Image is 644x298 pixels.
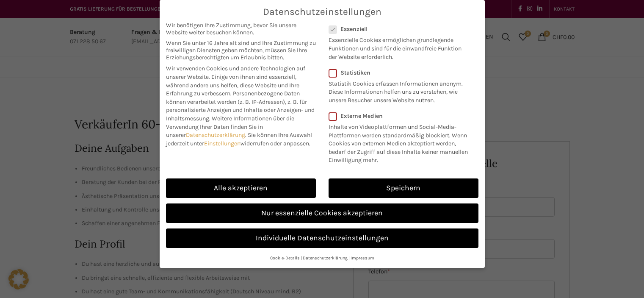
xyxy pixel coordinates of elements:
a: Impressum [351,255,374,261]
a: Alle akzeptieren [166,178,316,198]
a: Datenschutzerklärung [303,255,348,261]
a: Individuelle Datenschutzeinstellungen [166,228,478,248]
p: Inhalte von Videoplattformen und Social-Media-Plattformen werden standardmäßig blockiert. Wenn Co... [329,120,473,164]
label: Statistiken [329,69,467,76]
a: Nur essenzielle Cookies akzeptieren [166,203,478,223]
a: Speichern [329,178,478,198]
span: Datenschutzeinstellungen [263,6,381,17]
a: Einstellungen [204,140,240,147]
a: Cookie-Details [270,255,300,261]
span: Sie können Ihre Auswahl jederzeit unter widerrufen oder anpassen. [166,131,312,147]
label: Externe Medien [329,112,473,120]
span: Wir benötigen Ihre Zustimmung, bevor Sie unsere Website weiter besuchen können. [166,22,316,36]
a: Datenschutzerklärung [186,131,245,139]
p: Essenzielle Cookies ermöglichen grundlegende Funktionen und sind für die einwandfreie Funktion de... [329,33,467,61]
p: Statistik Cookies erfassen Informationen anonym. Diese Informationen helfen uns zu verstehen, wie... [329,76,467,105]
span: Wenn Sie unter 16 Jahre alt sind und Ihre Zustimmung zu freiwilligen Diensten geben möchten, müss... [166,39,316,61]
label: Essenziell [329,25,467,33]
span: Wir verwenden Cookies und andere Technologien auf unserer Website. Einige von ihnen sind essenzie... [166,65,305,97]
span: Weitere Informationen über die Verwendung Ihrer Daten finden Sie in unserer . [166,115,294,139]
span: Personenbezogene Daten können verarbeitet werden (z. B. IP-Adressen), z. B. für personalisierte A... [166,90,315,122]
